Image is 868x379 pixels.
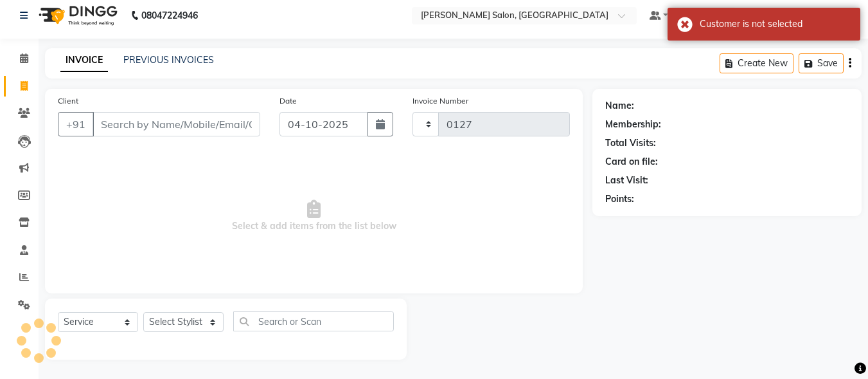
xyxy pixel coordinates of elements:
[720,53,793,73] button: Create New
[279,95,297,107] label: Date
[605,174,648,187] div: Last Visit:
[123,54,214,66] a: PREVIOUS INVOICES
[605,136,656,150] div: Total Visits:
[605,192,634,206] div: Points:
[605,118,661,131] div: Membership:
[58,95,78,107] label: Client
[412,95,468,107] label: Invoice Number
[58,152,570,281] span: Select & add items from the list below
[93,112,260,136] input: Search by Name/Mobile/Email/Code
[605,155,658,169] div: Card on file:
[60,49,108,72] a: INVOICE
[233,311,394,331] input: Search or Scan
[605,99,634,113] div: Name:
[700,17,851,31] div: Customer is not selected
[58,112,94,136] button: +91
[799,53,844,73] button: Save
